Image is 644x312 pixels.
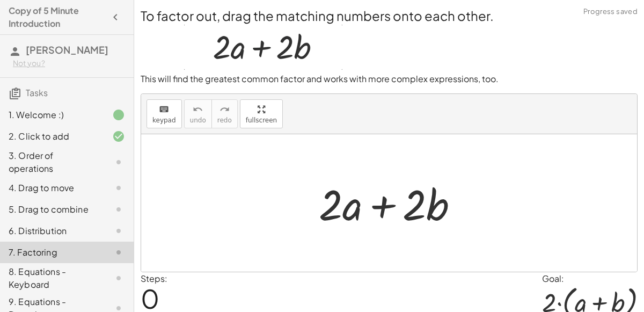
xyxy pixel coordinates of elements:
[184,99,212,128] button: undoundo
[141,73,638,85] p: This will find the greatest common factor and works with more complex expressions, too.
[141,6,638,25] h2: To factor out, drag the matching numbers onto each other.
[9,108,95,121] div: 1. Welcome :)
[112,224,125,237] i: Task not started.
[159,103,169,116] i: keyboard
[190,117,206,124] span: undo
[26,87,48,98] span: Tasks
[112,182,125,194] i: Task not started.
[152,117,176,124] span: keypad
[9,246,95,259] div: 7. Factoring
[219,103,230,116] i: redo
[9,203,95,216] div: 5. Drag to combine
[542,272,638,285] div: Goal:
[583,6,638,17] span: Progress saved
[9,224,95,237] div: 6. Distribution
[141,273,167,284] label: Steps:
[9,149,95,175] div: 3. Order of operations
[112,130,125,143] i: Task finished and correct.
[13,58,125,69] div: Not you?
[211,99,238,128] button: redoredo
[9,4,106,30] h4: Copy of 5 Minute Introduction
[112,156,125,169] i: Task not started.
[240,99,283,128] button: fullscreen
[112,203,125,216] i: Task not started.
[112,246,125,259] i: Task not started.
[26,43,108,56] span: [PERSON_NAME]
[9,265,95,291] div: 8. Equations - Keyboard
[217,117,232,124] span: redo
[112,108,125,121] i: Task finished.
[9,182,95,194] div: 4. Drag to move
[9,130,95,143] div: 2. Click to add
[246,117,277,124] span: fullscreen
[184,25,342,70] img: 3377f121076139ece68a6080b70b10c2af52822142e68bb6169fbb7008498492.gif
[147,99,182,128] button: keyboardkeypad
[112,272,125,285] i: Task not started.
[193,103,203,116] i: undo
